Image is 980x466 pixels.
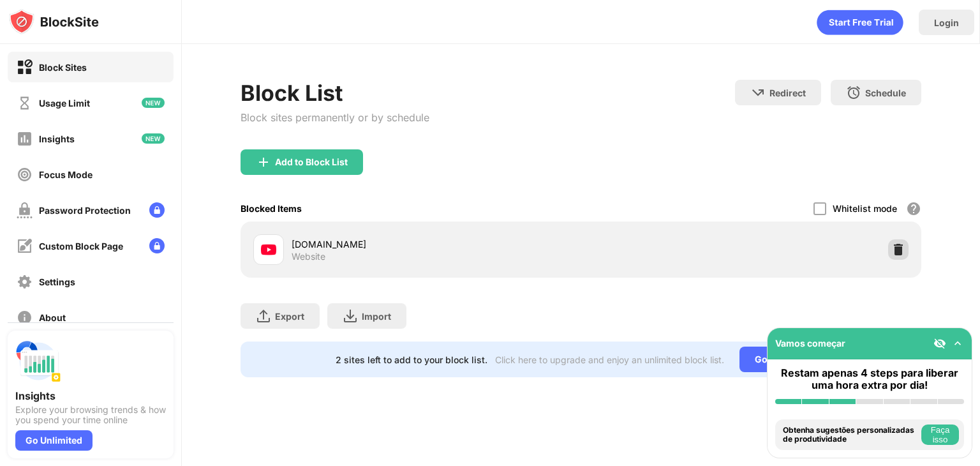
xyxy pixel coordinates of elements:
img: new-icon.svg [142,98,165,108]
div: Restam apenas 4 steps para liberar uma hora extra por dia! [775,367,964,391]
div: Insights [15,389,166,402]
img: about-off.svg [17,310,33,326]
div: Go Unlimited [15,430,93,451]
img: password-protection-off.svg [17,202,33,218]
div: Explore your browsing trends & how you spend your time online [15,405,166,425]
img: logo-blocksite.svg [9,9,99,34]
img: time-usage-off.svg [17,95,33,111]
img: focus-off.svg [17,167,33,183]
div: Website [292,251,325,262]
div: Redirect [769,87,806,98]
div: Insights [39,133,75,144]
img: omni-setup-toggle.svg [951,337,964,350]
div: Vamos começar [775,338,845,349]
div: Obtenha sugestões personalizadas de produtividade [783,426,918,444]
img: lock-menu.svg [149,202,165,218]
img: lock-menu.svg [149,238,165,253]
div: Whitelist mode [833,203,897,214]
div: Add to Block List [275,157,348,167]
img: favicons [261,242,276,257]
div: Go Unlimited [739,347,827,372]
div: Password Protection [39,205,131,216]
img: insights-off.svg [17,131,33,147]
div: Block sites permanently or by schedule [241,111,429,124]
div: Settings [39,276,75,287]
div: Block List [241,80,429,106]
div: Blocked Items [241,203,302,214]
div: About [39,312,66,323]
div: Focus Mode [39,169,93,180]
div: Schedule [865,87,906,98]
img: block-on.svg [17,59,33,75]
img: settings-off.svg [17,274,33,290]
img: eye-not-visible.svg [933,337,946,350]
div: Login [934,17,959,28]
div: Usage Limit [39,98,90,109]
img: push-insights.svg [15,338,61,384]
div: Block Sites [39,62,87,73]
div: Custom Block Page [39,241,123,252]
div: animation [817,10,903,35]
div: Import [362,311,391,322]
div: Export [275,311,304,322]
div: [DOMAIN_NAME] [292,237,581,251]
button: Faça isso [921,425,959,445]
img: customize-block-page-off.svg [17,238,33,254]
div: 2 sites left to add to your block list. [336,354,487,365]
div: Click here to upgrade and enjoy an unlimited block list. [495,354,724,365]
img: new-icon.svg [142,133,165,144]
